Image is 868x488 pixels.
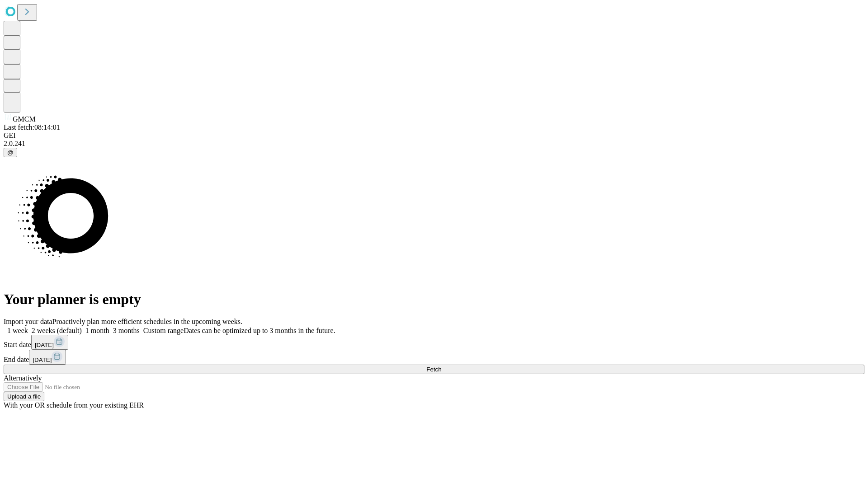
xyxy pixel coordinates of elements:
[4,148,17,157] button: @
[4,140,864,148] div: 2.0.241
[35,342,54,348] span: [DATE]
[52,318,242,325] span: Proactively plan more efficient schedules in the upcoming weeks.
[4,335,864,350] div: Start date
[113,327,140,334] span: 3 months
[4,131,864,140] div: GEI
[426,366,441,373] span: Fetch
[4,365,864,374] button: Fetch
[4,374,42,382] span: Alternatively
[4,401,144,409] span: With your OR schedule from your existing EHR
[32,327,82,334] span: 2 weeks (default)
[184,327,335,334] span: Dates can be optimized up to 3 months in the future.
[7,327,28,334] span: 1 week
[4,350,864,365] div: End date
[4,291,864,308] h1: Your planner is empty
[7,149,14,156] span: @
[33,357,52,363] span: [DATE]
[4,392,44,401] button: Upload a file
[4,318,52,325] span: Import your data
[13,115,36,123] span: GMCM
[31,335,68,350] button: [DATE]
[85,327,109,334] span: 1 month
[143,327,184,334] span: Custom range
[4,123,60,131] span: Last fetch: 08:14:01
[29,350,66,365] button: [DATE]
